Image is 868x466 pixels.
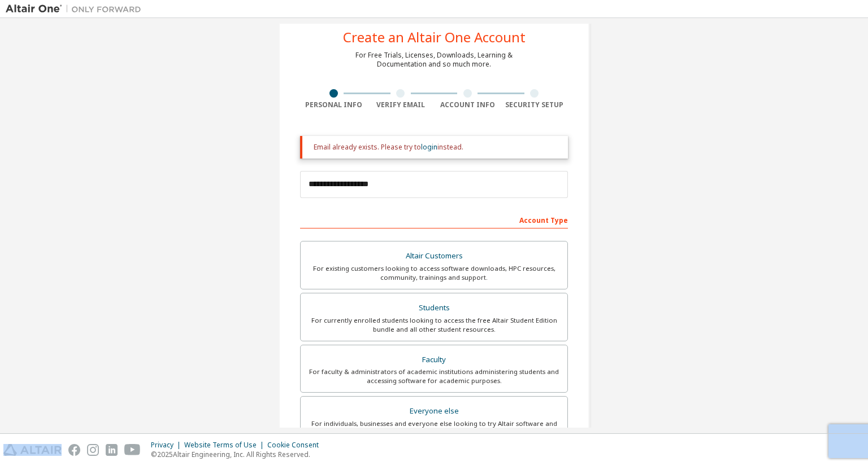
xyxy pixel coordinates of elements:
[307,264,561,282] div: For existing customers looking to access software downloads, HPC resources, community, trainings ...
[501,100,568,109] div: Security Setup
[421,142,437,152] a: login
[106,444,118,456] img: linkedin.svg
[6,3,147,15] img: Altair One
[87,444,99,456] img: instagram.svg
[307,352,561,368] div: Faculty
[151,450,325,459] p: © 2025 Altair Engineering, Inc. All Rights Reserved.
[314,143,559,152] div: Email already exists. Please try to instead.
[307,419,561,437] div: For individuals, businesses and everyone else looking to try Altair software and explore our prod...
[151,441,184,450] div: Privacy
[307,367,561,385] div: For faculty & administrators of academic institutions administering students and accessing softwa...
[300,210,568,228] div: Account Type
[300,100,367,109] div: Personal Info
[267,441,325,450] div: Cookie Consent
[124,444,141,456] img: youtube.svg
[367,100,435,109] div: Verify Email
[343,30,526,44] div: Create an Altair One Account
[184,441,267,450] div: Website Terms of Use
[307,316,561,334] div: For currently enrolled students looking to access the free Altair Student Edition bundle and all ...
[307,403,561,419] div: Everyone else
[68,444,80,456] img: facebook.svg
[307,300,561,316] div: Students
[434,100,501,109] div: Account Info
[355,51,513,69] div: For Free Trials, Licenses, Downloads, Learning & Documentation and so much more.
[3,444,62,456] img: altair_logo.svg
[307,248,561,264] div: Altair Customers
